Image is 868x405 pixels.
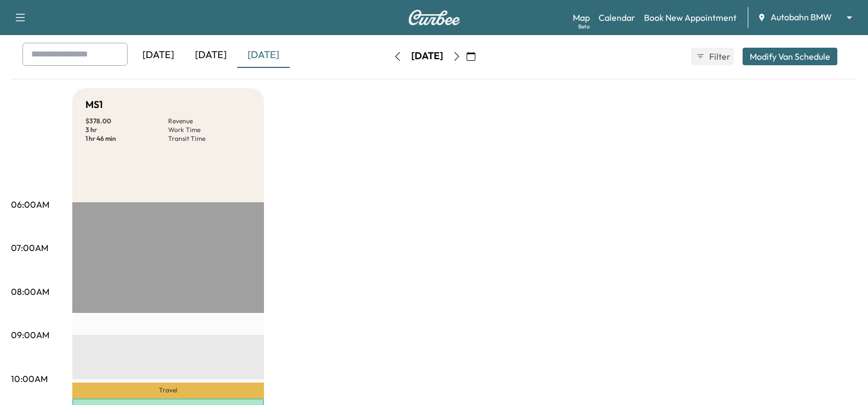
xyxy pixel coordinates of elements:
[85,126,168,134] p: 3 hr
[408,10,461,25] img: Curbee Logo
[644,11,737,24] a: Book New Appointment
[168,134,251,143] p: Transit Time
[185,43,237,68] div: [DATE]
[578,22,590,31] div: Beta
[85,117,168,126] p: $ 378.00
[411,49,443,63] div: [DATE]
[72,383,264,398] p: Travel
[168,117,251,126] p: Revenue
[11,285,49,298] p: 08:00AM
[132,43,185,68] div: [DATE]
[743,48,837,65] button: Modify Van Schedule
[599,11,635,24] a: Calendar
[11,372,48,385] p: 10:00AM
[85,134,168,143] p: 1 hr 46 min
[85,97,103,112] h5: MS1
[168,126,251,134] p: Work Time
[691,48,734,65] button: Filter
[11,328,49,341] p: 09:00AM
[237,43,290,68] div: [DATE]
[771,11,832,24] span: Autobahn BMW
[11,241,48,254] p: 07:00AM
[709,50,729,63] span: Filter
[573,11,590,24] a: MapBeta
[11,198,49,211] p: 06:00AM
